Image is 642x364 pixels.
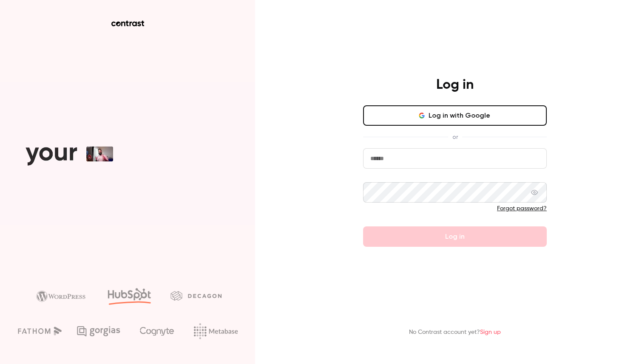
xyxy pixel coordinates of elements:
a: Forgot password? [497,206,547,212]
span: or [448,133,462,141]
img: decagon [170,291,222,300]
h4: Log in [436,76,474,93]
button: Log in with Google [363,105,547,126]
a: Sign up [480,329,501,335]
p: No Contrast account yet? [409,328,501,337]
